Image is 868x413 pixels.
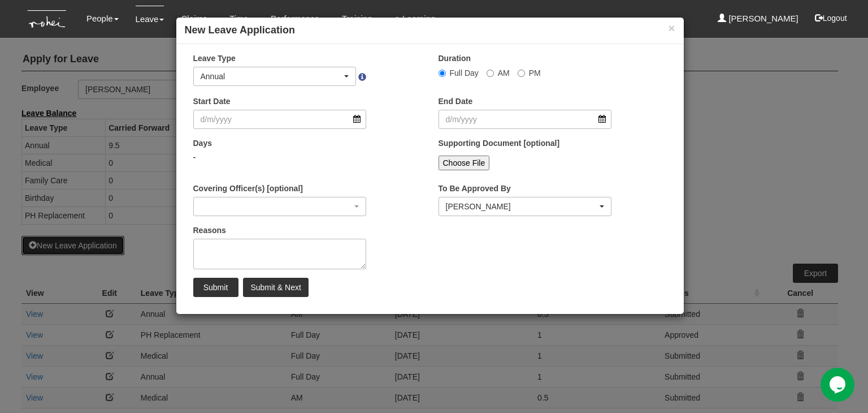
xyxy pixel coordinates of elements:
[498,68,510,78] span: AM
[193,183,303,194] label: Covering Officer(s) [optional]
[185,24,295,36] b: New Leave Application
[193,53,236,64] label: Leave Type
[193,137,212,149] label: Days
[439,183,511,194] label: To Be Approved By
[193,225,226,236] label: Reasons
[439,110,612,129] input: d/m/yyyy
[529,68,541,78] span: PM
[439,137,560,149] label: Supporting Document [optional]
[243,278,308,297] input: Submit & Next
[193,96,231,107] label: Start Date
[821,368,857,402] iframe: chat widget
[439,96,473,107] label: End Date
[201,71,342,82] div: Annual
[439,156,490,170] input: Choose File
[439,53,471,64] label: Duration
[450,68,479,78] span: Full Day
[193,278,238,297] input: Submit
[193,152,367,163] div: -
[193,67,357,86] button: Annual
[193,110,367,129] input: d/m/yyyy
[439,197,612,216] button: Daniel Low
[668,22,675,34] button: ×
[446,201,598,212] div: [PERSON_NAME]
